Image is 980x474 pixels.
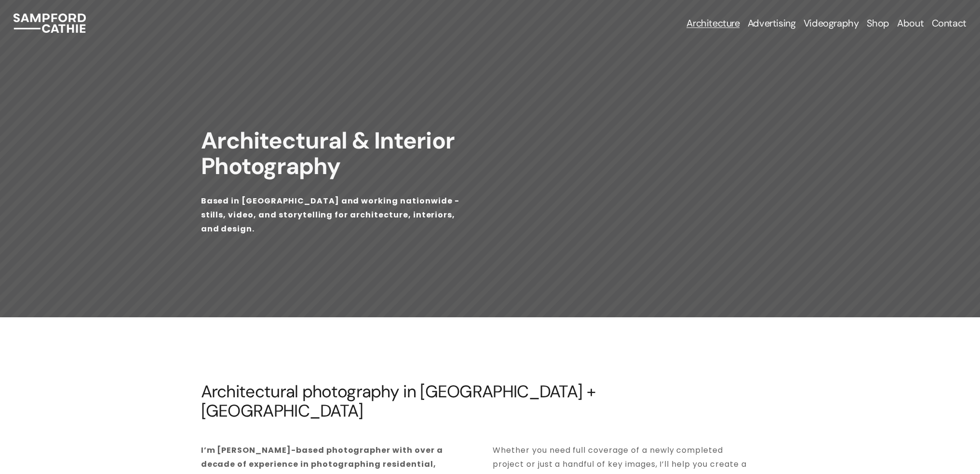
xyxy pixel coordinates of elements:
img: Sampford Cathie Photo + Video [13,14,85,33]
span: Architecture [686,17,739,29]
a: Videography [804,16,859,30]
h2: Architectural photography in [GEOGRAPHIC_DATA] + [GEOGRAPHIC_DATA] [201,382,731,420]
a: Shop [866,16,889,30]
strong: Architectural & Interior Photography [201,125,459,181]
a: Contact [931,16,966,30]
a: About [897,16,924,30]
a: folder dropdown [686,16,739,30]
strong: Based in [GEOGRAPHIC_DATA] and working nationwide - stills, video, and storytelling for architect... [201,195,461,234]
span: Advertising [748,17,796,29]
a: folder dropdown [748,16,796,30]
